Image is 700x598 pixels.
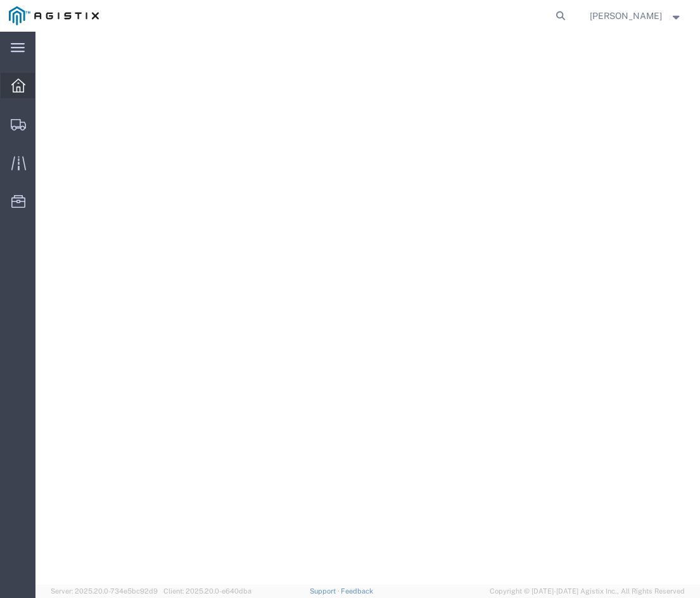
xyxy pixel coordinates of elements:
[341,587,373,595] a: Feedback
[589,8,683,23] button: [PERSON_NAME]
[9,6,99,25] img: logo
[163,587,251,595] span: Client: 2025.20.0-e640dba
[310,587,341,595] a: Support
[590,9,662,23] span: Mustafa Sheriff
[51,587,158,595] span: Server: 2025.20.0-734e5bc92d9
[490,586,685,597] span: Copyright © [DATE]-[DATE] Agistix Inc., All Rights Reserved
